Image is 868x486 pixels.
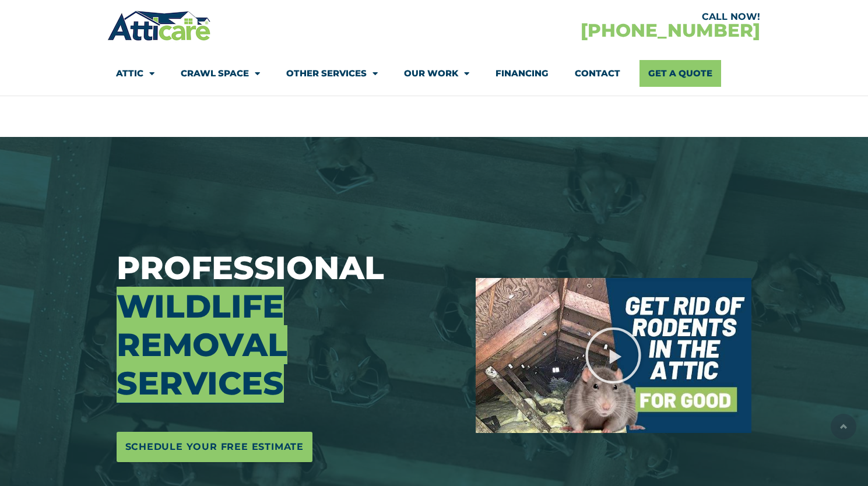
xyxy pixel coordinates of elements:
a: Attic [116,60,154,87]
a: Get A Quote [639,60,721,87]
div: CALL NOW! [434,12,760,22]
nav: Menu [116,60,751,87]
div: Play Video [584,326,642,385]
a: Financing [496,60,549,87]
a: Contact [575,60,620,87]
h3: Professional [117,249,458,403]
span: Wildlife Removal Services [117,287,287,403]
a: Crawl Space [181,60,260,87]
a: Our Work [404,60,469,87]
a: Schedule Your Free Estimate [117,432,313,462]
span: Schedule Your Free Estimate [125,438,304,456]
a: Other Services [286,60,378,87]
